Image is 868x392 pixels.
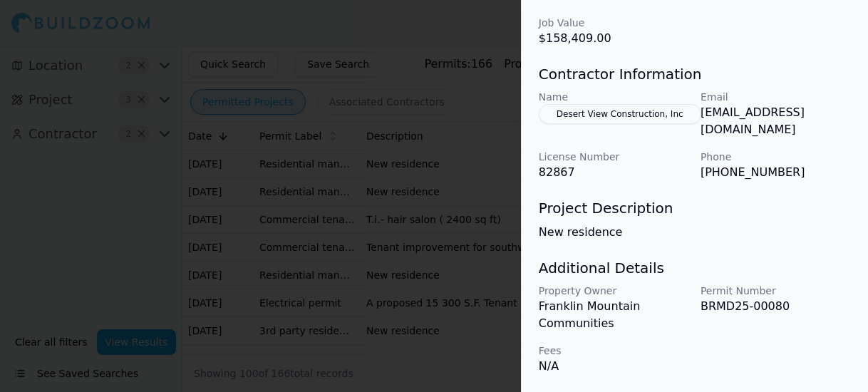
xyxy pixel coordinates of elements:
[539,164,689,181] p: 82867
[701,284,851,298] p: Permit Number
[701,150,851,164] p: Phone
[539,224,851,241] p: New residence
[701,90,851,104] p: Email
[539,30,689,47] p: $158,409.00
[539,90,689,104] p: Name
[539,298,689,332] p: Franklin Mountain Communities
[539,344,689,358] p: Fees
[701,298,851,315] p: BRMD25-00080
[539,358,689,375] p: N/A
[539,198,851,218] h3: Project Description
[539,16,689,30] p: Job Value
[539,284,689,298] p: Property Owner
[701,164,851,181] p: [PHONE_NUMBER]
[701,104,851,138] p: [EMAIL_ADDRESS][DOMAIN_NAME]
[539,64,851,84] h3: Contractor Information
[539,150,689,164] p: License Number
[539,258,851,278] h3: Additional Details
[539,104,701,124] button: Desert View Construction, Inc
